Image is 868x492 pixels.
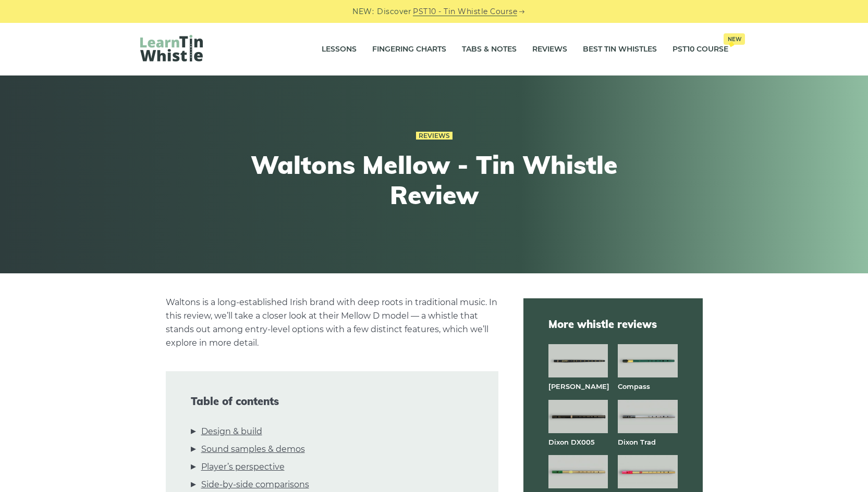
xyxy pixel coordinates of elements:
[583,36,657,62] a: Best Tin Whistles
[532,36,567,62] a: Reviews
[618,400,677,433] img: Dixon Trad tin whistle full front view
[548,382,609,390] a: [PERSON_NAME]
[166,296,498,350] p: Waltons is a long-established Irish brand with deep roots in traditional music. In this review, w...
[724,33,745,45] span: New
[548,455,608,488] img: Feadog brass tin whistle full front view
[618,455,677,488] img: Generation brass tin whistle full front view
[618,438,656,446] a: Dixon Trad
[191,395,473,408] span: Table of contents
[201,460,285,474] a: Player’s perspective
[548,317,678,332] span: More whistle reviews
[618,382,650,390] a: Compass
[372,36,446,62] a: Fingering Charts
[462,36,517,62] a: Tabs & Notes
[673,36,728,62] a: PST10 CourseNew
[201,478,309,491] a: Side-by-side comparisons
[548,400,608,433] img: Dixon DX005 tin whistle full front view
[140,35,203,61] img: LearnTinWhistle.com
[242,150,626,210] h1: Waltons Mellow - Tin Whistle Review
[201,425,262,438] a: Design & build
[416,132,453,140] a: Reviews
[201,443,305,456] a: Sound samples & demos
[548,438,595,446] a: Dixon DX005
[322,36,357,62] a: Lessons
